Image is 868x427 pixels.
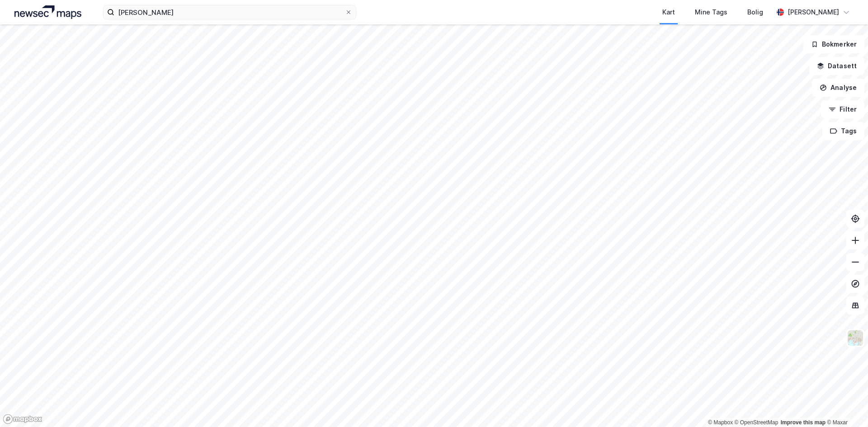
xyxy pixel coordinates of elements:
[847,329,864,347] img: Z
[695,7,727,18] div: Mine Tags
[821,100,864,118] button: Filter
[781,419,826,426] a: Improve this map
[809,57,864,75] button: Datasett
[3,414,42,424] a: Mapbox homepage
[788,7,839,18] div: [PERSON_NAME]
[662,7,675,18] div: Kart
[747,7,763,18] div: Bolig
[823,384,868,427] iframe: Chat Widget
[708,419,733,426] a: Mapbox
[14,5,81,19] img: logo.a4113a55bc3d86da70a041830d287a7e.svg
[803,35,864,53] button: Bokmerker
[735,419,778,426] a: OpenStreetMap
[822,122,864,140] button: Tags
[812,79,864,97] button: Analyse
[114,5,345,19] input: Søk på adresse, matrikkel, gårdeiere, leietakere eller personer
